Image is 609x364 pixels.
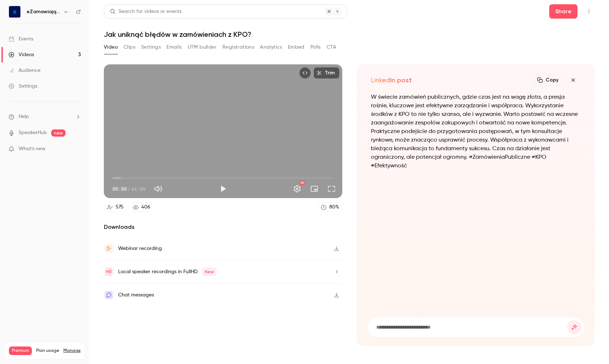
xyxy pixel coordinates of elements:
[104,202,127,212] a: 575
[327,41,336,53] button: CTA
[141,41,161,53] button: Settings
[19,145,45,153] span: What's new
[9,35,33,43] div: Events
[371,93,581,170] p: W świecie zamówień publicznych, gdzie czas jest na wagę złota, a presja rośnie, kluczowe jest efe...
[216,182,230,196] button: Play
[299,67,311,79] button: Embed video
[118,291,154,299] div: Chat messages
[26,8,60,15] h6: eZamawiający
[260,41,282,53] button: Analytics
[36,348,59,354] span: Plan usage
[104,41,118,53] button: Video
[222,41,254,53] button: Registrations
[300,181,305,185] div: HD
[151,182,165,196] button: Mute
[127,185,130,193] span: /
[371,76,412,84] h2: LinkedIn post
[9,67,40,74] div: Audience
[131,185,145,193] span: 44:09
[118,267,217,276] div: Local speaker recordings in FullHD
[188,41,217,53] button: UTM builder
[118,244,162,253] div: Webinar recording
[116,203,124,211] div: 575
[288,41,305,53] button: Embed
[112,185,127,193] span: 00:00
[290,182,304,196] button: Settings
[9,6,20,18] img: eZamawiający
[318,202,342,212] a: 80%
[202,267,217,276] span: New
[534,74,563,86] button: Copy
[19,113,29,120] span: Help
[307,182,322,196] button: Turn on miniplayer
[130,202,154,212] a: 406
[583,6,595,17] button: Top Bar Actions
[9,346,32,355] span: Premium
[104,30,595,39] h1: Jak uniknąć błędów w zamówieniach z KPO?
[324,182,339,196] button: Full screen
[166,41,182,53] button: Emails
[72,146,81,152] iframe: Noticeable Trigger
[310,41,321,53] button: Polls
[549,4,577,19] button: Share
[112,185,145,193] div: 00:00
[104,223,342,231] h2: Downloads
[124,41,135,53] button: Clips
[51,129,66,137] span: new
[9,113,81,120] li: help-dropdown-opener
[314,67,339,79] button: Trim
[329,203,339,211] div: 80 %
[19,129,47,137] a: SpeakerHub
[63,348,81,354] a: Manage
[9,51,34,58] div: Videos
[110,8,182,15] div: Search for videos or events
[9,83,37,90] div: Settings
[141,203,150,211] div: 406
